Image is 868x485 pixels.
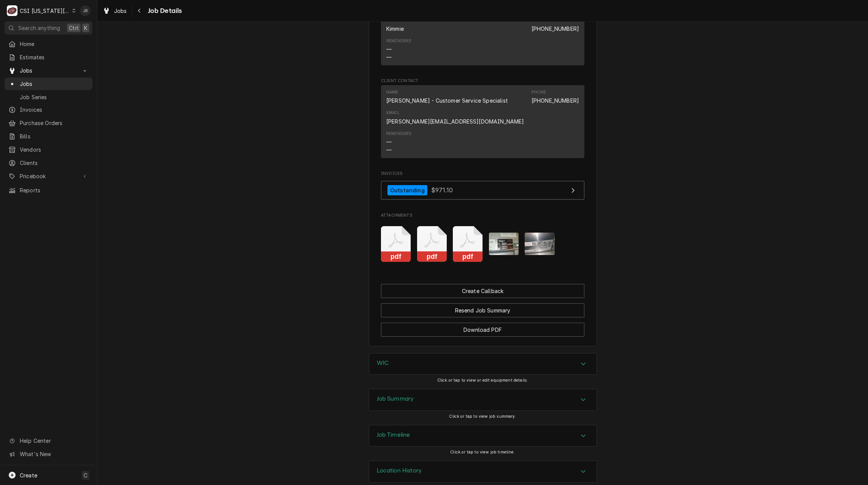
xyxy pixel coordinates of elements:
a: Job Series [5,91,92,103]
h3: Location History [377,467,422,474]
div: Phone [532,89,546,95]
div: Name [386,89,508,105]
button: Resend Job Summary [381,303,584,317]
button: Search anythingCtrlK [5,21,92,35]
span: Home [20,40,89,48]
div: Accordion Header [369,353,597,375]
div: Accordion Header [369,461,597,482]
a: Reports [5,184,92,197]
img: EOqzdw2ScygEf7sOsfpx [489,233,519,255]
a: Go to Jobs [5,64,92,77]
div: Client Contact [381,78,584,161]
span: Client Contact [381,78,584,84]
div: Location Contact [381,6,584,68]
div: Button Group Row [381,298,584,317]
div: Reminders [386,131,411,154]
div: Accordion Header [369,389,597,411]
span: Bills [20,132,89,140]
div: Contact [381,13,584,65]
button: pdf [453,226,483,262]
a: Purchase Orders [5,117,92,129]
button: Accordion Details Expand Trigger [369,353,597,375]
a: [PHONE_NUMBER] [532,97,579,104]
div: Button Group Row [381,284,584,298]
a: Clients [5,157,92,169]
span: C [84,471,87,479]
a: [PERSON_NAME][EMAIL_ADDRESS][DOMAIN_NAME] [386,118,524,125]
span: Vendors [20,146,89,154]
a: Invoices [5,103,92,116]
button: Create Callback [381,284,584,298]
span: Reports [20,186,89,194]
div: — [386,146,392,154]
div: Attachments [381,212,584,268]
img: MV93bGIdTxCEllkRNn34 [525,233,555,255]
div: Outstanding [387,185,427,195]
span: Clients [20,159,89,167]
a: Home [5,38,92,50]
a: View Invoice [381,181,584,200]
div: Phone [532,17,579,32]
h3: Job Timeline [377,431,410,439]
button: Navigate back [133,5,146,17]
span: $971.10 [431,186,453,194]
span: K [84,24,87,32]
div: Reminders [386,131,411,137]
span: What's New [20,450,88,458]
a: Jobs [5,78,92,90]
div: — [386,45,392,53]
span: Purchase Orders [20,119,89,127]
button: Accordion Details Expand Trigger [369,389,597,411]
button: Accordion Details Expand Trigger [369,461,597,482]
span: Jobs [20,80,89,88]
span: Jobs [20,67,77,74]
div: Name [386,89,398,95]
a: Bills [5,130,92,143]
a: Go to Pricebook [5,170,92,182]
div: Joshua Bennett's Avatar [80,5,90,16]
span: Pricebook [20,172,77,180]
div: [PERSON_NAME] - Customer Service Specialist [386,97,508,105]
span: Click or tap to view or edit equipment details. [437,378,528,383]
span: Invoices [381,171,584,177]
div: Phone [532,89,579,105]
div: Contact [381,85,584,158]
div: Location History [369,461,597,483]
div: Job Timeline [369,425,597,447]
div: Button Group Row [381,317,584,337]
div: Accordion Header [369,425,597,447]
span: Invoices [20,106,89,114]
button: pdf [381,226,411,262]
div: Button Group [381,284,584,337]
div: Invoices [381,171,584,203]
h3: Job Summary [377,395,414,403]
a: Go to What's New [5,448,92,460]
span: Attachments [381,212,584,219]
span: Jobs [114,7,127,15]
button: Download PDF [381,323,584,337]
h3: WIC [377,360,389,367]
a: Estimates [5,51,92,63]
div: CSI Kansas City's Avatar [7,5,17,16]
span: Job Series [20,93,89,101]
span: Help Center [20,437,88,445]
div: — [386,53,392,61]
div: — [386,138,392,146]
a: [PHONE_NUMBER] [532,25,579,32]
button: pdf [417,226,447,262]
div: Email [386,110,524,125]
div: Name [386,17,404,32]
div: CSI [US_STATE][GEOGRAPHIC_DATA] [20,7,70,15]
span: Click or tap to view job timeline. [450,450,515,455]
div: WIC [369,353,597,375]
div: JB [80,5,90,16]
div: Kimmie [386,25,404,33]
button: Accordion Details Expand Trigger [369,425,597,447]
a: Go to Help Center [5,434,92,447]
a: Jobs [100,5,130,17]
span: Create [20,472,37,479]
span: Job Details [146,6,182,16]
div: Job Summary [369,389,597,411]
div: Email [386,110,400,116]
span: Attachments [381,220,584,268]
